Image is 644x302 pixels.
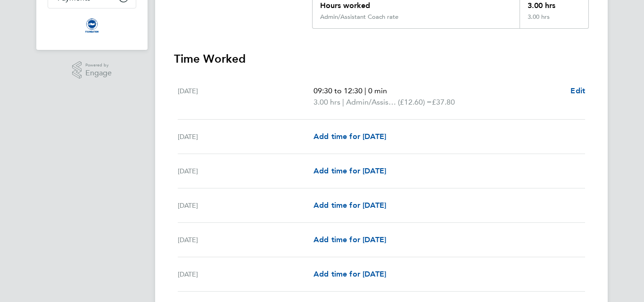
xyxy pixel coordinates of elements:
span: Add time for [DATE] [314,269,386,278]
span: Add time for [DATE] [314,132,386,141]
span: Add time for [DATE] [314,166,386,175]
span: £37.80 [432,98,455,106]
a: Add time for [DATE] [314,234,386,245]
div: 3.00 hrs [520,13,588,28]
h3: Time Worked [174,51,589,66]
img: albioninthecommunity-logo-retina.png [84,18,99,33]
span: Admin/Assistant Coach rate [346,97,398,108]
a: Go to home page [48,18,136,33]
div: [DATE] [178,200,314,211]
span: (£12.60) = [398,98,432,106]
div: [DATE] [178,131,314,142]
div: [DATE] [178,234,314,245]
span: 09:30 to 12:30 [314,86,363,95]
span: Add time for [DATE] [314,235,386,244]
div: Admin/Assistant Coach rate [320,13,398,21]
span: | [364,86,366,95]
a: Add time for [DATE] [314,200,386,211]
span: 0 min [368,86,387,95]
span: Edit [570,86,585,95]
span: | [342,98,344,106]
a: Powered byEngage [72,61,112,79]
a: Edit [570,85,585,97]
div: [DATE] [178,85,314,108]
div: [DATE] [178,269,314,280]
span: 3.00 hrs [314,98,340,106]
span: Powered by [85,61,112,69]
span: Engage [85,69,112,77]
a: Add time for [DATE] [314,131,386,142]
a: Add time for [DATE] [314,165,386,177]
a: Add time for [DATE] [314,269,386,280]
div: [DATE] [178,165,314,177]
span: Add time for [DATE] [314,201,386,210]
